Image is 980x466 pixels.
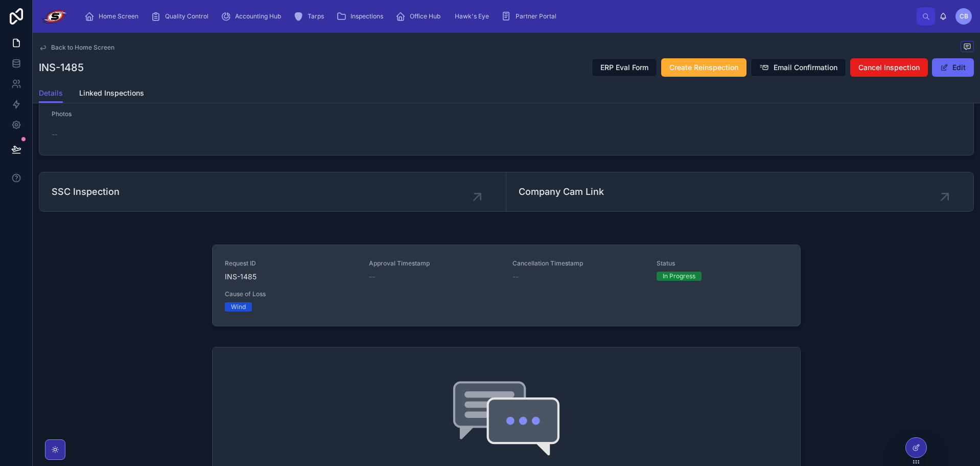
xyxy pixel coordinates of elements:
button: Edit [932,58,974,77]
button: Cancel Inspection [850,58,928,77]
span: Request ID [225,259,357,268]
button: Email Confirmation [751,58,846,77]
a: Partner Portal [498,7,564,26]
a: Quality Control [148,7,216,26]
span: Cause of Loss [225,290,357,298]
a: Details [39,84,63,103]
span: Photos [52,110,72,118]
span: SSC Inspection [52,185,494,199]
span: Home Screen [99,12,138,20]
span: Cancellation Timestamp [512,259,644,268]
a: Office Hub [392,7,448,26]
button: Create Reinspection [661,58,746,77]
div: scrollable content [76,5,917,28]
a: Accounting Hub [218,7,288,26]
span: Tarps [308,12,324,20]
a: Company Cam Link [506,172,973,211]
div: In Progress [663,272,695,281]
a: Request IDINS-1485Approval Timestamp--Cancellation Timestamp--StatusIn ProgressCause of LossWind [213,245,800,326]
a: Home Screen [81,7,146,26]
span: Accounting Hub [235,12,281,20]
span: Back to Home Screen [51,43,114,52]
span: -- [369,272,375,282]
h1: INS-1485 [39,60,84,75]
span: Cancel Inspection [858,62,920,73]
span: Hawk's Eye [455,12,489,20]
div: Wind [231,302,246,312]
span: Status [657,259,788,268]
span: Create Reinspection [669,62,738,73]
span: ERP Eval Form [600,62,648,73]
a: SSC Inspection [39,172,506,211]
a: Linked Inspections [79,84,144,104]
a: Tarps [290,7,331,26]
span: Inspections [351,12,383,20]
span: Partner Portal [516,12,556,20]
a: Back to Home Screen [39,43,114,52]
span: Office Hub [410,12,440,20]
span: Email Confirmation [774,62,837,73]
span: -- [512,272,519,282]
span: Company Cam Link [519,185,961,199]
span: INS-1485 [225,272,357,282]
span: Linked Inspections [79,88,144,98]
button: ERP Eval Form [592,58,657,77]
a: Hawk's Eye [450,7,496,26]
span: CB [960,12,968,20]
span: Approval Timestamp [369,259,501,268]
span: Details [39,88,63,98]
img: App logo [41,8,68,25]
span: -- [52,129,58,140]
span: Quality Control [165,12,208,20]
a: Inspections [333,7,390,26]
